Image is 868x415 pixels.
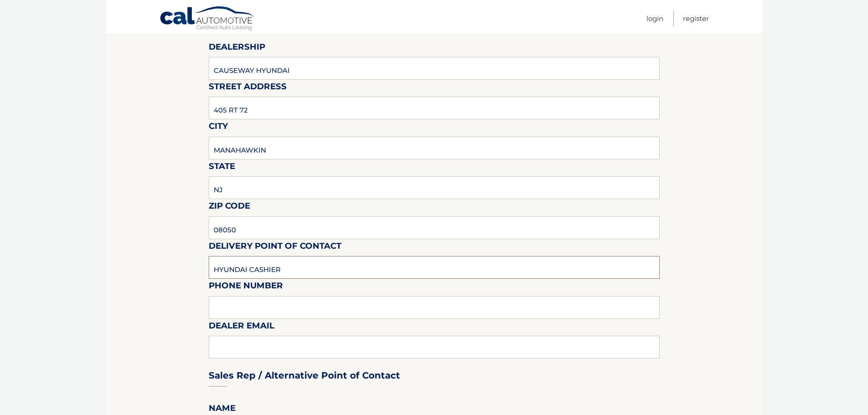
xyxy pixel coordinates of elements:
[647,11,663,26] a: Login
[159,6,255,32] a: Cal Automotive
[209,319,274,336] label: Dealer Email
[209,80,287,97] label: Street Address
[209,119,228,136] label: City
[683,11,709,26] a: Register
[209,279,283,296] label: Phone Number
[209,199,250,216] label: Zip Code
[209,239,341,256] label: Delivery Point of Contact
[209,159,235,176] label: State
[209,40,265,57] label: Dealership
[209,370,400,381] h3: Sales Rep / Alternative Point of Contact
